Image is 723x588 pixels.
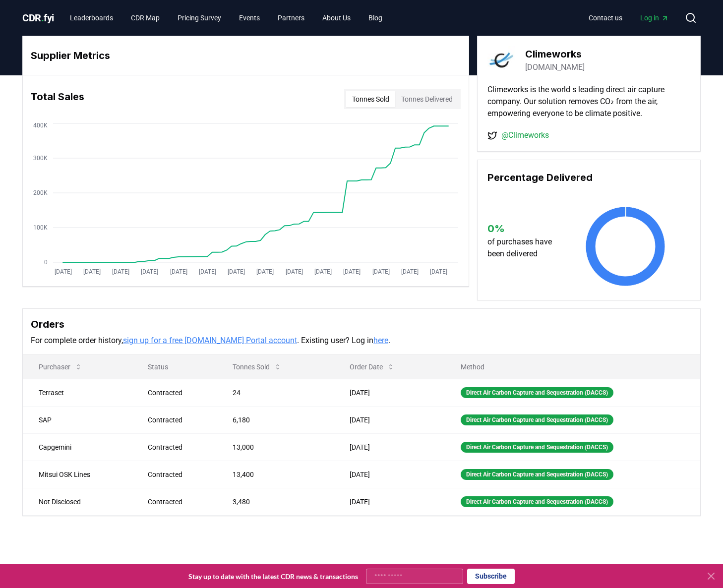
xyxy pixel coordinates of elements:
[55,268,72,275] tspan: [DATE]
[23,433,132,461] td: Capgemini
[581,9,630,27] a: Contact us
[461,414,613,425] div: Direct Air Carbon Capture and Sequestration (DACCS)
[346,91,395,107] button: Tonnes Sold
[31,48,461,63] h3: Supplier Metrics
[123,336,297,345] a: sign up for a free [DOMAIN_NAME] Portal account
[148,442,209,452] div: Contracted
[33,122,48,129] tspan: 400K
[525,61,585,73] a: [DOMAIN_NAME]
[148,415,209,425] div: Contracted
[334,488,445,515] td: [DATE]
[83,268,101,275] tspan: [DATE]
[23,379,132,406] td: Terraset
[170,268,187,275] tspan: [DATE]
[217,433,334,461] td: 13,000
[487,84,690,119] p: Climeworks is the world s leading direct air capture company. Our solution removes CO₂ from the a...
[632,9,677,27] a: Log in
[217,461,334,488] td: 13,400
[361,9,390,27] a: Blog
[23,406,132,433] td: SAP
[314,268,332,275] tspan: [DATE]
[140,362,209,372] p: Status
[33,224,48,231] tspan: 100K
[401,268,419,275] tspan: [DATE]
[217,488,334,515] td: 3,480
[33,189,48,196] tspan: 200K
[373,336,388,345] a: here
[31,335,692,347] p: For complete order history, . Existing user? Log in .
[487,46,515,74] img: Climeworks-logo
[256,268,274,275] tspan: [DATE]
[640,13,669,23] span: Log in
[22,12,54,24] span: CDR fyi
[62,9,121,27] a: Leaderboards
[525,47,585,61] h3: Climeworks
[314,9,359,27] a: About Us
[334,433,445,461] td: [DATE]
[217,406,334,433] td: 6,180
[31,89,84,109] h3: Total Sales
[286,268,303,275] tspan: [DATE]
[33,155,48,162] tspan: 300K
[112,268,129,275] tspan: [DATE]
[62,9,390,27] nav: Main
[22,11,54,25] a: CDR.fyi
[31,317,692,332] h3: Orders
[270,9,312,27] a: Partners
[199,268,216,275] tspan: [DATE]
[225,357,290,377] button: Tonnes Sold
[217,379,334,406] td: 24
[461,387,613,398] div: Direct Air Carbon Capture and Sequestration (DACCS)
[334,406,445,433] td: [DATE]
[453,362,692,372] p: Method
[31,357,90,377] button: Purchaser
[23,461,132,488] td: Mitsui OSK Lines
[123,9,168,27] a: CDR Map
[487,221,561,236] h3: 0 %
[148,470,209,479] div: Contracted
[148,388,209,398] div: Contracted
[487,170,690,185] h3: Percentage Delivered
[170,9,229,27] a: Pricing Survey
[41,12,44,24] span: .
[581,9,677,27] nav: Main
[501,129,549,141] a: @Climeworks
[334,461,445,488] td: [DATE]
[141,268,158,275] tspan: [DATE]
[228,268,245,275] tspan: [DATE]
[461,442,613,453] div: Direct Air Carbon Capture and Sequestration (DACCS)
[395,91,459,107] button: Tonnes Delivered
[430,268,447,275] tspan: [DATE]
[334,379,445,406] td: [DATE]
[148,497,209,507] div: Contracted
[487,236,561,260] p: of purchases have been delivered
[23,488,132,515] td: Not Disclosed
[342,357,403,377] button: Order Date
[372,268,390,275] tspan: [DATE]
[461,496,613,507] div: Direct Air Carbon Capture and Sequestration (DACCS)
[343,268,361,275] tspan: [DATE]
[461,469,613,480] div: Direct Air Carbon Capture and Sequestration (DACCS)
[44,259,48,266] tspan: 0
[231,9,268,27] a: Events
